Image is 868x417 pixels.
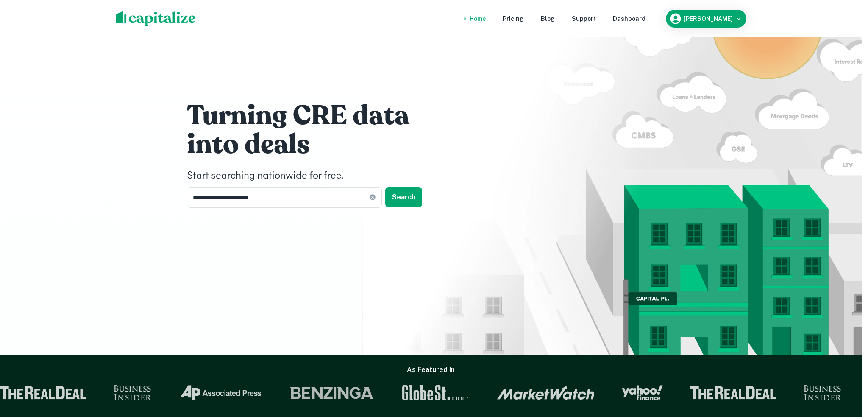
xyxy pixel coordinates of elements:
[116,11,196,26] img: capitalize-logo.png
[503,14,524,23] div: Pricing
[187,168,441,184] h4: Start searching nationwide for free.
[783,385,821,400] img: Business Insider
[601,385,642,400] img: Yahoo Finance
[470,14,486,23] div: Home
[268,385,353,400] img: Benzinga
[613,14,645,23] div: Dashboard
[187,99,441,133] h1: Turning CRE data
[187,128,441,162] h1: into deals
[684,16,733,22] h6: [PERSON_NAME]
[826,349,868,390] iframe: Chat Widget
[158,385,242,400] img: Associated Press
[380,385,449,400] img: GlobeSt
[93,385,131,400] img: Business Insider
[669,386,756,400] img: The Real Deal
[407,365,455,375] h6: As Featured In
[572,14,596,23] div: Support
[541,14,555,23] div: Blog
[476,386,574,400] img: Market Watch
[385,187,422,207] button: Search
